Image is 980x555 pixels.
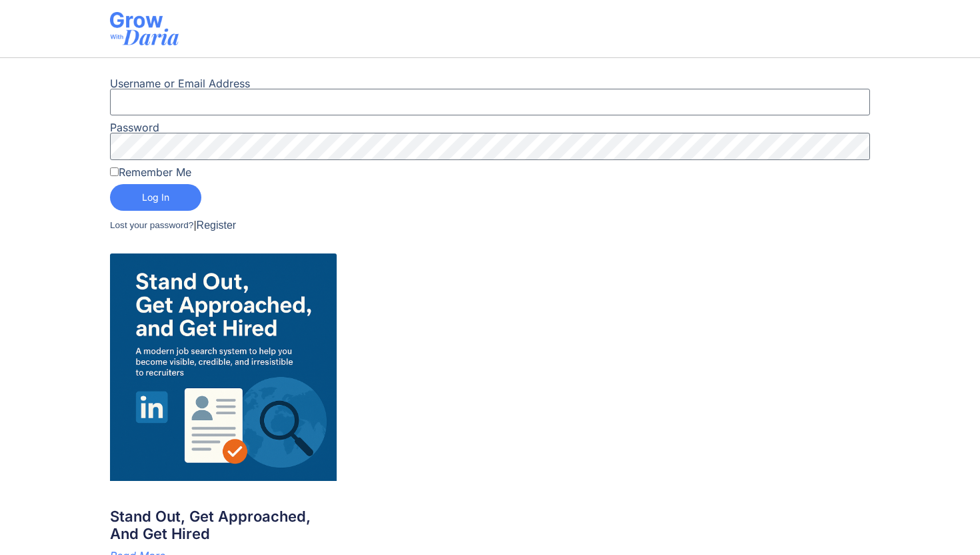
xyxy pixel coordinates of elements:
a: Register [197,217,237,233]
a: Lost your password? [110,219,193,232]
button: Log In [110,184,201,211]
label: Username or Email Address [110,78,250,89]
span: Log In [142,193,169,202]
a: Stand Out, Get Approached, and Get Hired​ [110,508,311,542]
input: Remember Me [110,167,119,176]
form: Login form [110,78,870,240]
span: | [193,217,196,233]
label: Remember Me [110,167,191,177]
label: Password [110,122,159,133]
